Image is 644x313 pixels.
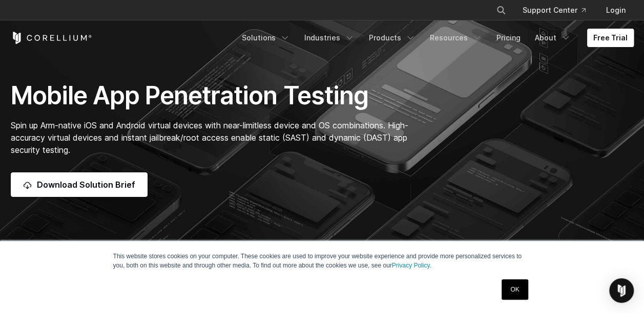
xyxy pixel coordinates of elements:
[502,279,528,300] a: OK
[490,29,527,47] a: Pricing
[11,32,92,44] a: Corellium Home
[11,80,419,111] h1: Mobile App Penetration Testing
[587,29,634,47] a: Free Trial
[11,120,408,155] span: Spin up Arm-native iOS and Android virtual devices with near-limitless device and OS combinations...
[236,29,634,47] div: Navigation Menu
[392,262,431,269] a: Privacy Policy.
[529,29,577,47] a: About
[113,252,531,270] p: This website stores cookies on your computer. These cookies are used to improve your website expe...
[484,1,634,19] div: Navigation Menu
[363,29,422,47] a: Products
[236,29,296,47] a: Solutions
[424,29,488,47] a: Resources
[11,172,148,197] a: Download Solution Brief
[609,278,634,303] div: Open Intercom Messenger
[298,29,361,47] a: Industries
[492,1,510,19] button: Search
[514,1,594,19] a: Support Center
[37,178,135,191] span: Download Solution Brief
[598,1,634,19] a: Login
